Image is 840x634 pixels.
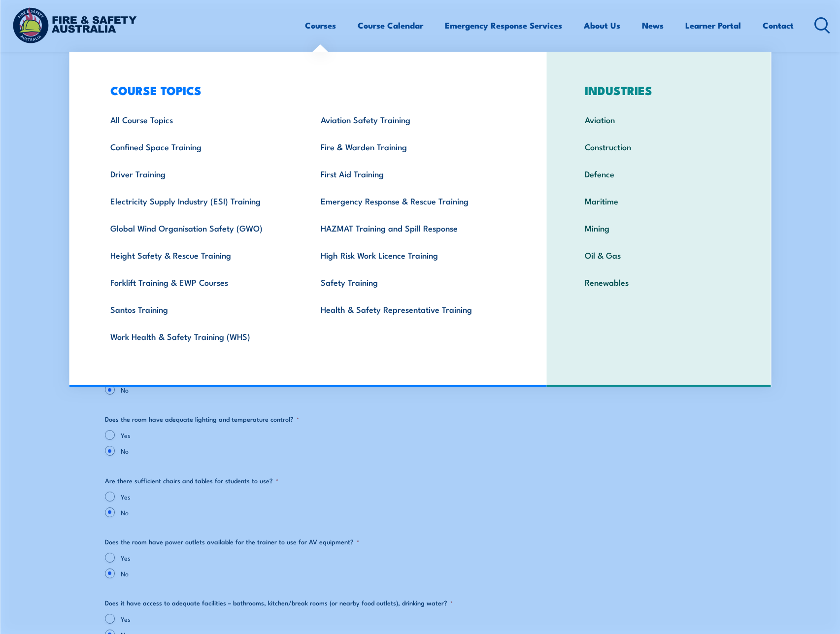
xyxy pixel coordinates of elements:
[305,241,516,268] a: High Risk Work Licence Training
[95,106,305,133] a: All Course Topics
[95,323,305,350] a: Work Health & Safety Training (WHS)
[105,476,278,486] legend: Are there sufficient chairs and tables for students to use?
[445,12,562,38] a: Emergency Response Services
[105,414,299,424] legend: Does the room have adequate lighting and temperature control?
[95,241,305,268] a: Height Safety & Rescue Training
[305,133,516,160] a: Fire & Warden Training
[584,12,620,38] a: About Us
[358,12,423,38] a: Course Calendar
[305,296,516,323] a: Health & Safety Representative Training
[570,83,748,97] h3: INDUSTRIES
[305,160,516,187] a: First Aid Training
[121,492,736,501] label: Yes
[305,187,516,214] a: Emergency Response & Rescue Training
[763,12,794,38] a: Contact
[121,614,736,624] label: Yes
[570,268,748,296] a: Renewables
[570,214,748,241] a: Mining
[570,241,748,268] a: Oil & Gas
[95,133,305,160] a: Confined Space Training
[305,214,516,241] a: HAZMAT Training and Spill Response
[121,568,736,578] label: No
[105,537,359,547] legend: Does the room have power outlets available for the trainer to use for AV equipment?
[121,385,736,395] label: No
[95,268,305,296] a: Forklift Training & EWP Courses
[105,598,453,608] legend: Does it have access to adequate facilities – bathrooms, kitchen/break rooms (or nearby food outle...
[121,430,736,440] label: Yes
[570,133,748,160] a: Construction
[95,160,305,187] a: Driver Training
[95,83,516,97] h3: COURSE TOPICS
[642,12,664,38] a: News
[95,296,305,323] a: Santos Training
[570,160,748,187] a: Defence
[305,268,516,296] a: Safety Training
[95,214,305,241] a: Global Wind Organisation Safety (GWO)
[305,106,516,133] a: Aviation Safety Training
[121,446,736,456] label: No
[121,507,736,517] label: No
[685,12,741,38] a: Learner Portal
[95,187,305,214] a: Electricity Supply Industry (ESI) Training
[121,553,736,563] label: Yes
[570,106,748,133] a: Aviation
[305,12,336,38] a: Courses
[570,187,748,214] a: Maritime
